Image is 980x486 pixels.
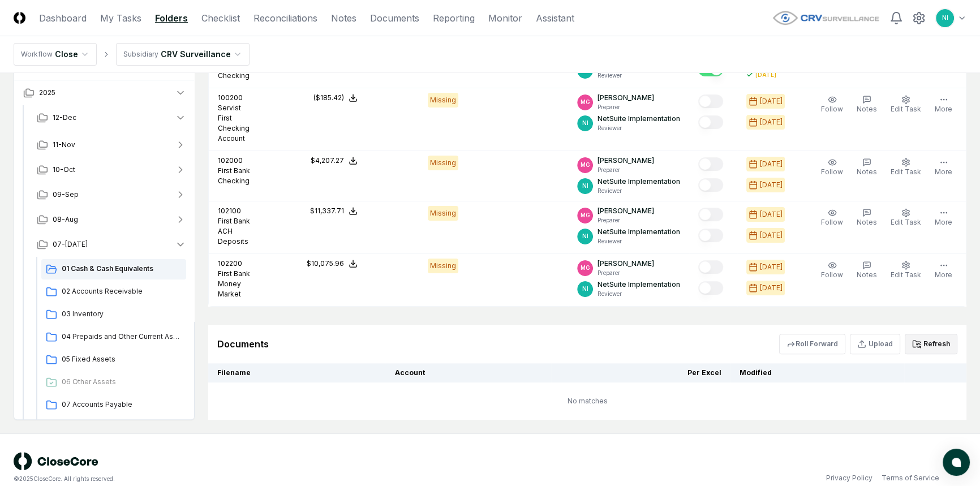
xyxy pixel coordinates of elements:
[857,218,877,226] span: Notes
[551,363,730,382] th: Per Excel
[598,103,654,111] p: Preparer
[218,166,250,185] span: First Bank Checking
[598,71,680,80] p: Reviewer
[331,11,356,25] a: Notes
[598,156,654,166] p: [PERSON_NAME]
[370,11,419,25] a: Documents
[598,279,680,290] p: NetSuite Implementation
[760,283,783,293] div: [DATE]
[932,259,955,282] button: More
[218,156,243,165] span: 102000
[208,382,966,420] td: No matches
[217,337,269,351] div: Documents
[41,259,186,279] a: 01 Cash & Cash Equivalents
[882,473,939,483] a: Terms of Service
[53,214,78,225] span: 08-Aug
[857,105,877,113] span: Notes
[854,93,879,117] button: Notes
[28,130,195,132] div: 12-Dec
[62,354,182,364] span: 05 Fixed Assets
[62,332,182,342] span: 04 Prepaids and Other Current Assets
[28,105,195,130] button: 12-Dec
[428,93,458,107] div: Missing
[14,12,25,24] img: Logo
[598,227,680,237] p: NetSuite Implementation
[41,282,186,302] a: 02 Accounts Receivable
[598,166,654,174] p: Preparer
[698,260,723,274] button: Mark complete
[218,93,243,102] span: 100200
[760,96,783,106] div: [DATE]
[582,119,588,127] span: NI
[307,259,358,269] button: $10,075.96
[942,14,948,22] span: NI
[598,206,654,216] p: [PERSON_NAME]
[598,259,654,269] p: [PERSON_NAME]
[698,229,723,242] button: Mark complete
[932,156,955,179] button: More
[581,98,590,106] span: MG
[598,124,680,132] p: Reviewer
[821,105,843,113] span: Follow
[760,117,783,127] div: [DATE]
[819,206,845,230] button: Follow
[598,269,654,277] p: Preparer
[598,237,680,246] p: Reviewer
[581,264,590,272] span: MG
[311,156,358,166] button: $4,207.27
[819,156,845,179] button: Follow
[53,190,79,200] span: 09-Sep
[760,159,783,169] div: [DATE]
[581,161,590,169] span: MG
[698,178,723,192] button: Mark complete
[62,286,182,296] span: 02 Accounts Receivable
[905,334,957,354] button: Refresh
[698,208,723,221] button: Mark complete
[760,230,783,240] div: [DATE]
[218,269,250,298] span: First Bank Money Market
[307,259,344,269] div: $10,075.96
[218,217,250,246] span: First Bank ACH Deposits
[28,157,195,182] button: 10-Oct
[53,165,75,175] span: 10-Oct
[891,218,921,226] span: Edit Task
[932,206,955,230] button: More
[21,49,53,59] div: Workflow
[857,270,877,279] span: Notes
[41,327,186,347] a: 04 Prepaids and Other Current Assets
[698,115,723,129] button: Mark complete
[598,187,680,195] p: Reviewer
[698,94,723,108] button: Mark complete
[598,93,654,103] p: [PERSON_NAME]
[598,114,680,124] p: NetSuite Implementation
[41,418,186,438] a: 08 Credit Cards
[582,182,588,190] span: NI
[28,207,195,232] button: 08-Aug
[14,475,490,483] div: © 2025 CloseCore. All rights reserved.
[123,49,158,59] div: Subsidiary
[428,156,458,170] div: Missing
[14,80,195,105] button: 2025
[772,10,880,25] img: CRV Surveillance logo
[39,11,87,25] a: Dashboard
[730,363,904,382] th: Modified
[428,206,458,221] div: Missing
[218,259,242,268] span: 102200
[310,206,358,216] button: $11,337.71
[582,285,588,293] span: NI
[779,334,845,354] button: Roll Forward
[891,270,921,279] span: Edit Task
[888,206,923,230] button: Edit Task
[935,8,955,28] button: NI
[760,209,783,220] div: [DATE]
[598,290,680,298] p: Reviewer
[819,259,845,282] button: Follow
[698,157,723,171] button: Mark complete
[28,132,195,157] button: 11-Nov
[313,93,344,103] div: ($185.42)
[536,11,574,25] a: Assistant
[857,167,877,176] span: Notes
[821,167,843,176] span: Follow
[854,206,879,230] button: Notes
[14,452,98,470] img: logo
